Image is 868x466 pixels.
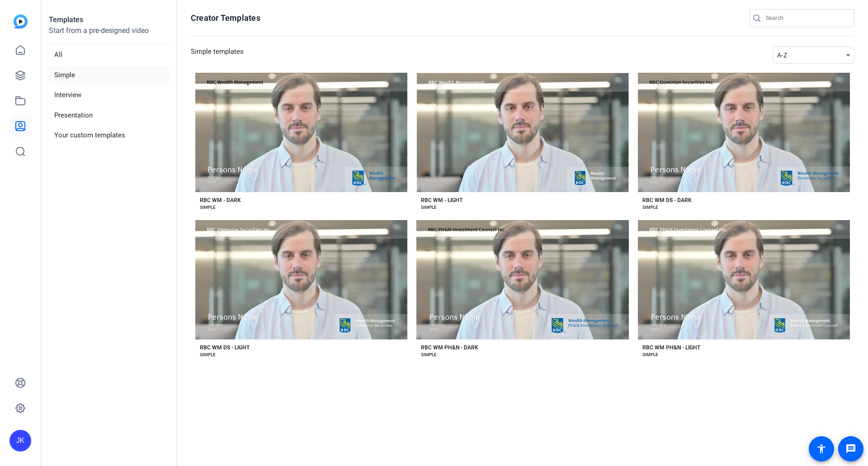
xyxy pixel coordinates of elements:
mat-icon: message [845,443,856,454]
li: Interview [49,86,169,104]
button: Template image [195,73,407,192]
div: RBC WM DS - DARK [642,197,692,204]
li: Simple [49,66,169,85]
div: SIMPLE [421,351,437,358]
input: Search [766,13,847,24]
div: SIMPLE [200,351,216,358]
div: SIMPLE [421,204,437,211]
h3: Simple templates [191,47,244,64]
div: RBC WM PH&N - LIGHT [642,344,700,351]
p: Start from a pre-designed video [49,25,169,44]
div: RBC WM DS - LIGHT [200,344,250,351]
button: Template image [638,73,850,192]
mat-icon: accessibility [816,443,827,454]
button: Template image [416,220,628,339]
button: Template image [416,73,628,192]
button: Template image [195,220,407,339]
img: blue-gradient.svg [14,14,28,28]
button: Template image [638,220,850,339]
div: SIMPLE [642,204,658,211]
li: Your custom templates [49,126,169,145]
span: A-Z [777,52,787,59]
div: RBC WM - LIGHT [421,197,462,204]
div: SIMPLE [200,204,216,211]
div: SIMPLE [642,351,658,358]
div: RBC WM PH&N - DARK [421,344,478,351]
div: JK [9,430,31,452]
div: RBC WM - DARK [200,197,241,204]
strong: Templates [49,15,83,24]
h1: Creator Templates [191,13,260,24]
li: All [49,46,169,64]
li: Presentation [49,106,169,125]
